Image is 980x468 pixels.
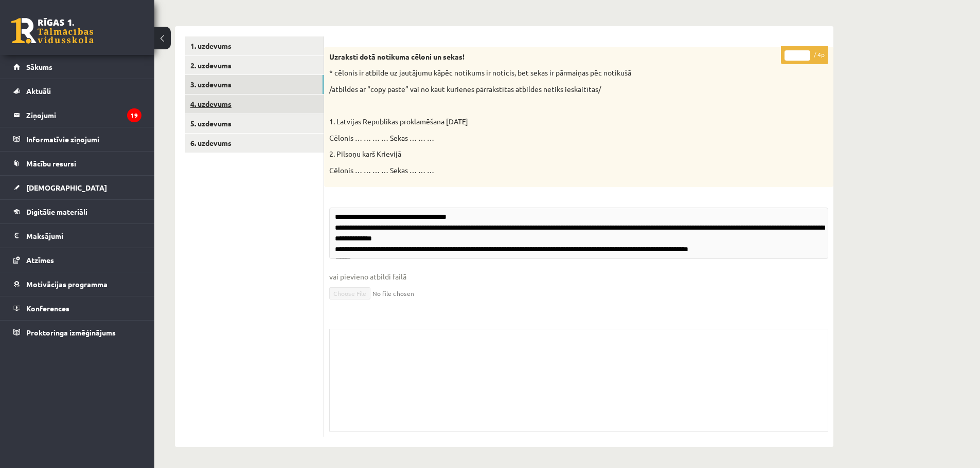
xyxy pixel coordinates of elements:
a: Ziņojumi19 [13,103,141,127]
span: Mācību resursi [26,159,76,168]
a: Maksājumi [13,224,141,248]
a: Aktuāli [13,79,141,103]
p: 2. Pilsoņu karš Krievijā [329,149,777,159]
legend: Ziņojumi [26,103,141,127]
a: Motivācijas programma [13,272,141,296]
a: Mācību resursi [13,152,141,175]
a: 3. uzdevums [185,75,324,94]
p: Cēlonis … … … … Sekas … … … [329,165,777,176]
p: 1. Latvijas Republikas proklamēšana [DATE] [329,117,777,127]
a: 1. uzdevums [185,36,324,55]
a: Rīgas 1. Tālmācības vidusskola [11,18,94,44]
span: [DEMOGRAPHIC_DATA] [26,183,107,192]
p: * cēlonis ir atbilde uz jautājumu kāpēc notikums ir noticis, bet sekas ir pārmaiņas pēc notikušā [329,68,777,78]
legend: Maksājumi [26,224,141,248]
a: Konferences [13,296,141,320]
a: [DEMOGRAPHIC_DATA] [13,176,141,199]
a: Proktoringa izmēģinājums [13,321,141,344]
a: Sākums [13,55,141,79]
a: 5. uzdevums [185,114,324,133]
a: Informatīvie ziņojumi [13,127,141,151]
a: Atzīmes [13,248,141,272]
a: 4. uzdevums [185,95,324,114]
i: 19 [127,108,141,122]
span: Sākums [26,62,52,71]
span: Proktoringa izmēģinājums [26,328,116,337]
a: 2. uzdevums [185,56,324,75]
a: Digitālie materiāli [13,200,141,223]
span: vai pievieno atbildi failā [329,271,828,282]
p: / 4p [781,46,828,64]
p: Cēlonis … … … … Sekas … … … [329,133,777,143]
span: Aktuāli [26,86,51,96]
legend: Informatīvie ziņojumi [26,127,141,151]
p: /atbildes ar “copy paste” vai no kaut kurienes pārrakstītas atbildes netiks ieskaitītas/ [329,84,777,95]
span: Atzīmes [26,255,54,265]
span: Digitālie materiāli [26,207,87,216]
strong: Uzraksti dotā notikuma cēloni un sekas! [329,52,465,61]
span: Konferences [26,304,69,313]
span: Motivācijas programma [26,279,108,289]
a: 6. uzdevums [185,134,324,153]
